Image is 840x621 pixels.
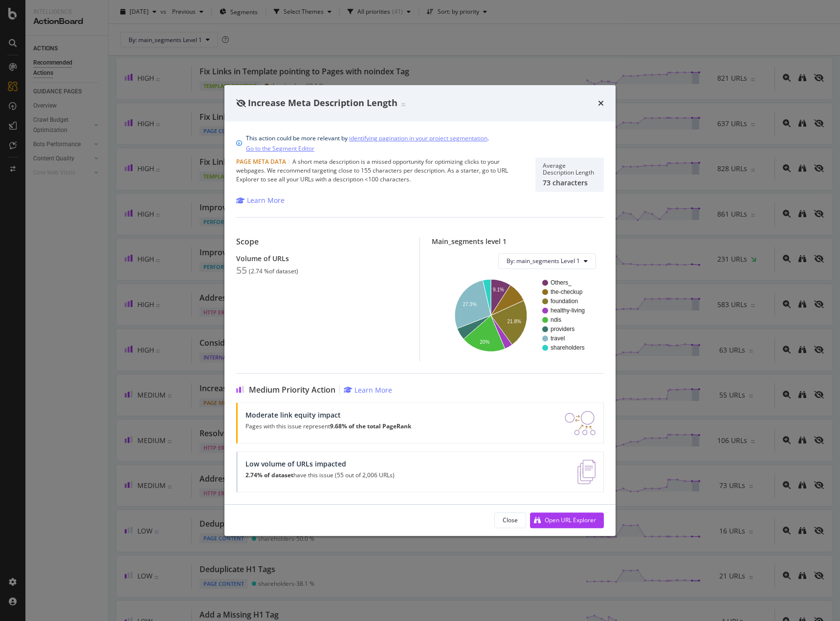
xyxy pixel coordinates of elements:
[236,237,408,246] div: Scope
[508,319,521,324] text: 21.8%
[551,316,561,323] text: ndis
[440,277,596,354] svg: A chart.
[565,411,596,435] img: DDxVyA23.png
[493,287,504,292] text: 9.1%
[551,344,584,351] text: shareholders
[507,257,580,265] span: By: main_segments Level 1
[807,588,830,611] iframe: Intercom live chat
[236,196,285,205] a: Learn More
[236,157,524,192] div: A short meta description is a missed opportunity for optimizing clicks to your webpages. We recom...
[245,471,293,479] strong: 2.74% of dataset
[349,133,487,143] a: identifying pagination in your project segmentation
[245,472,395,479] p: have this issue (55 out of 2,006 URLs)
[344,385,392,395] a: Learn More
[498,253,596,269] button: By: main_segments Level 1
[236,157,286,166] span: Page Meta Data
[236,133,604,154] div: info banner
[245,460,395,468] div: Low volume of URLs impacted
[236,99,246,107] div: eye-slash
[551,307,585,314] text: healthy-living
[330,422,411,430] strong: 9.68% of the total PageRank
[503,516,518,524] div: Close
[236,265,247,276] div: 55
[543,178,597,187] div: 73 characters
[249,268,298,275] div: ( 2.74 % of dataset )
[401,103,405,106] img: Equal
[236,254,408,263] div: Volume of URLs
[245,411,411,419] div: Moderate link equity impact
[246,143,314,154] a: Go to the Segment Editor
[543,162,597,176] div: Average Description Length
[551,326,575,333] text: providers
[530,512,604,528] button: Open URL Explorer
[249,385,335,395] span: Medium Priority Action
[545,516,596,524] div: Open URL Explorer
[551,288,583,295] text: the-checkup
[248,97,398,109] span: Increase Meta Description Length
[598,97,604,110] div: times
[577,460,596,484] img: e5DMFwAAAABJRU5ErkJggg==
[245,423,411,430] p: Pages with this issue represent
[354,385,392,395] div: Learn More
[246,133,489,154] div: This action could be more relevant by .
[480,339,489,345] text: 20%
[287,157,291,166] span: |
[494,512,526,528] button: Close
[551,298,578,305] text: foundation
[463,301,476,307] text: 27.3%
[224,85,616,536] div: modal
[247,196,285,205] div: Learn More
[551,335,565,342] text: travel
[551,279,572,286] text: Others_
[432,237,604,245] div: Main_segments level 1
